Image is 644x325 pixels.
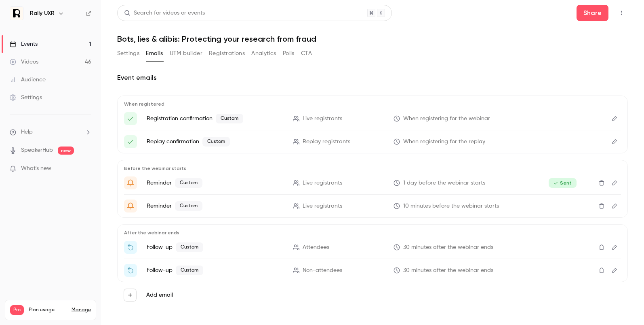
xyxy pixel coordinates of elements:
span: Help [21,128,33,136]
span: 10 minutes before the webinar starts [403,202,499,210]
h6: Rally UXR [30,9,55,17]
button: Edit [608,200,621,212]
li: {{ event_name }} is about to go live [124,200,621,212]
li: help-dropdown-opener [10,128,91,136]
button: Edit [608,112,621,125]
img: Rally UXR [10,7,23,20]
div: Settings [10,93,42,102]
button: UTM builder [170,47,202,60]
span: Attendees [303,243,329,252]
span: Live registrants [303,202,342,210]
li: {{ event_name }} is going live tomorrow! [124,176,621,189]
button: Edit [608,135,621,148]
span: Custom [175,178,202,188]
span: Live registrants [303,179,342,187]
button: Emails [146,47,163,60]
span: Replay registrants [303,138,350,146]
span: When registering for the replay [403,138,485,146]
h2: Event emails [117,73,628,83]
button: Polls [283,47,295,60]
div: Videos [10,58,38,66]
span: Non-attendees [303,266,342,275]
a: SpeakerHub [21,146,53,155]
span: Custom [176,242,203,252]
button: Analytics [251,47,276,60]
button: Edit [608,176,621,189]
button: Delete [595,176,608,189]
p: After the webinar ends [124,229,621,236]
button: Delete [595,264,608,277]
span: When registering for the webinar [403,115,490,123]
div: Events [10,40,38,48]
button: Share [577,5,608,21]
span: 30 minutes after the webinar ends [403,266,493,275]
span: Sent [549,178,577,188]
li: Thanks for attending {{ event_name }} [124,241,621,254]
span: Custom [202,137,230,147]
span: Custom [175,201,202,211]
span: Custom [176,266,203,275]
div: Audience [10,76,46,84]
a: Manage [72,307,91,313]
span: Plan usage [29,307,67,313]
li: Watch the replay of {{ event_name }} [124,264,621,277]
button: Delete [595,241,608,254]
button: Registrations [209,47,245,60]
span: Pro [10,305,24,315]
button: Edit [608,241,621,254]
button: Settings [117,47,139,60]
p: Follow-up [147,242,283,252]
span: What's new [21,164,51,173]
h1: Bots, lies & alibis: Protecting your research from fraud [117,34,628,44]
p: Reminder [147,178,283,188]
iframe: Noticeable Trigger [82,165,91,172]
p: Reminder [147,201,283,211]
span: Live registrants [303,115,342,123]
div: Search for videos or events [124,9,205,17]
span: new [58,147,74,155]
button: Delete [595,200,608,212]
span: Custom [216,114,243,123]
p: When registered [124,101,621,107]
p: Follow-up [147,266,283,275]
li: Here's your access link to {{ event_name }}! [124,112,621,125]
button: Edit [608,264,621,277]
li: Here's your access link to {{ event_name }}! [124,135,621,148]
span: 30 minutes after the webinar ends [403,243,493,252]
button: CTA [301,47,312,60]
label: Add email [146,291,173,299]
p: Replay confirmation [147,137,283,147]
p: Before the webinar starts [124,165,621,172]
p: Registration confirmation [147,114,283,123]
span: 1 day before the webinar starts [403,179,485,187]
